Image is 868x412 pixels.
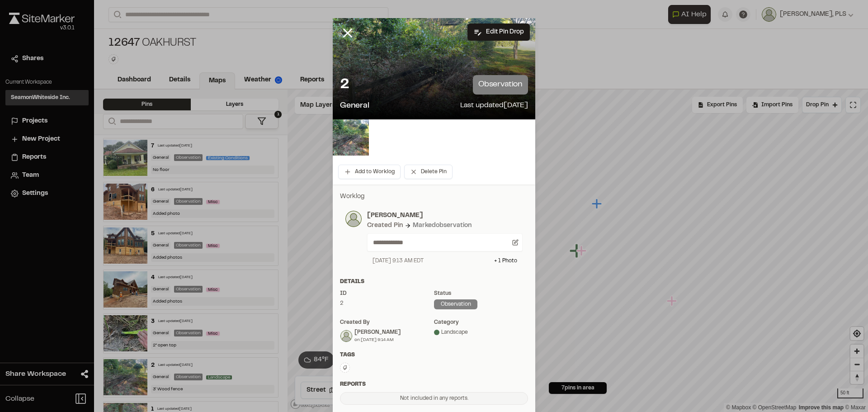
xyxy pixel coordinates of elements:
[354,336,401,343] div: on [DATE] 9:14 AM
[460,100,528,112] p: Last updated [DATE]
[404,165,453,179] button: Delete Pin
[434,289,528,298] div: Status
[434,328,528,336] div: Landscape
[373,257,424,265] div: [DATE] 9:13 AM EDT
[340,100,369,112] p: General
[340,380,528,388] div: Reports
[340,76,349,94] p: 2
[354,328,401,336] div: [PERSON_NAME]
[340,192,528,202] p: Worklog
[367,211,523,221] p: [PERSON_NAME]
[473,75,528,95] p: observation
[494,257,517,265] div: + 1 Photo
[340,330,352,342] img: Ben Brumlow
[340,392,528,405] div: Not included in any reports.
[434,318,528,327] div: category
[340,351,528,359] div: Tags
[340,299,434,308] div: 2
[338,165,401,179] button: Add to Worklog
[340,318,434,327] div: Created by
[413,221,472,231] div: Marked observation
[340,278,528,286] div: Details
[434,299,477,309] div: observation
[345,211,362,227] img: photo
[340,363,350,373] button: Edit Tags
[340,289,434,298] div: ID
[333,119,369,156] img: file
[367,221,403,231] div: Created Pin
